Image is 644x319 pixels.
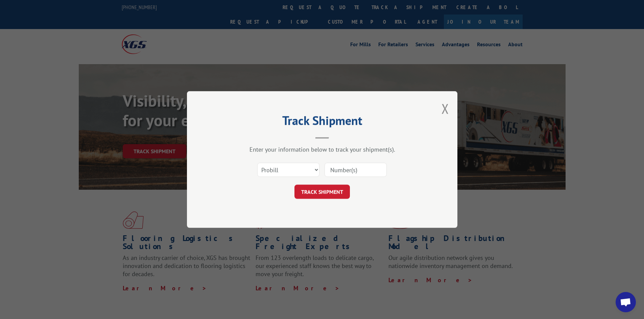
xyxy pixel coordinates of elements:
button: Close modal [442,100,449,117]
input: Number(s) [325,163,387,177]
div: Enter your information below to track your shipment(s). [221,145,424,153]
div: Open chat [616,292,636,312]
h2: Track Shipment [221,116,424,129]
button: TRACK SHIPMENT [294,185,350,199]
